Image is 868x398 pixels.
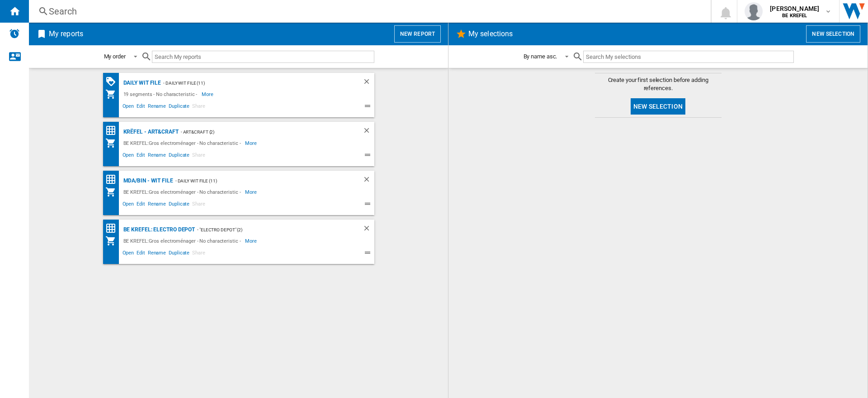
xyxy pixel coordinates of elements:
span: Rename [146,200,167,211]
div: - Daily WIT file (11) [173,175,344,187]
span: Duplicate [167,151,191,162]
div: My Assortment [105,235,121,246]
div: By name asc. [524,53,557,60]
div: My Assortment [105,187,121,197]
span: Edit [135,102,146,113]
span: Rename [146,151,167,162]
span: Share [191,249,207,259]
span: Open [121,102,136,113]
div: BE KREFEL:Gros electroménager - No characteristic - [121,187,245,197]
div: 19 segments - No characteristic - [121,89,202,100]
span: Share [191,200,207,211]
div: PROMOTIONS Matrix [105,76,121,87]
div: BE KREFEL:Gros electroménager - No characteristic - [121,235,245,246]
span: Share [191,102,207,113]
span: More [245,235,258,246]
img: profile.jpg [745,2,763,20]
span: Open [121,151,136,162]
span: Open [121,200,136,211]
span: Share [191,151,207,162]
div: Daily WIT file [121,77,161,89]
div: BE KREFEL: Electro depot [121,224,195,235]
div: Search [49,5,687,18]
span: Rename [146,102,167,113]
div: Krëfel - Art&Craft [121,126,179,138]
div: My Assortment [105,138,121,149]
input: Search My reports [152,51,374,63]
span: Duplicate [167,249,191,259]
div: Delete [363,224,374,235]
h2: My reports [47,25,85,43]
div: BE KREFEL:Gros electroménager - No characteristic - [121,138,245,149]
span: More [245,138,258,149]
div: Delete [363,126,374,138]
div: My Assortment [105,89,121,100]
div: Price Matrix [105,174,121,185]
h2: My selections [467,25,514,43]
span: More [202,89,215,100]
div: My order [104,53,126,60]
div: Delete [363,77,374,89]
div: Price Matrix [105,223,121,234]
img: alerts-logo.svg [9,28,20,39]
button: New report [394,25,441,43]
b: BE KREFEL [782,13,807,19]
div: MDA/BIN - WIT file [121,175,173,187]
div: Price Matrix [105,125,121,136]
span: Edit [135,200,146,211]
div: - Art&Craft (2) [179,126,344,138]
button: New selection [806,25,860,43]
span: Create your first selection before adding references. [595,76,722,92]
div: - "Electro depot" (2) [195,224,344,235]
span: Open [121,249,136,259]
span: [PERSON_NAME] [770,4,819,13]
span: Edit [135,151,146,162]
span: Rename [146,249,167,259]
button: New selection [631,98,685,115]
span: Duplicate [167,102,191,113]
input: Search My selections [583,51,793,63]
span: Edit [135,249,146,259]
span: More [245,187,258,197]
span: Duplicate [167,200,191,211]
div: - Daily WIT file (11) [161,77,344,89]
div: Delete [363,175,374,187]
